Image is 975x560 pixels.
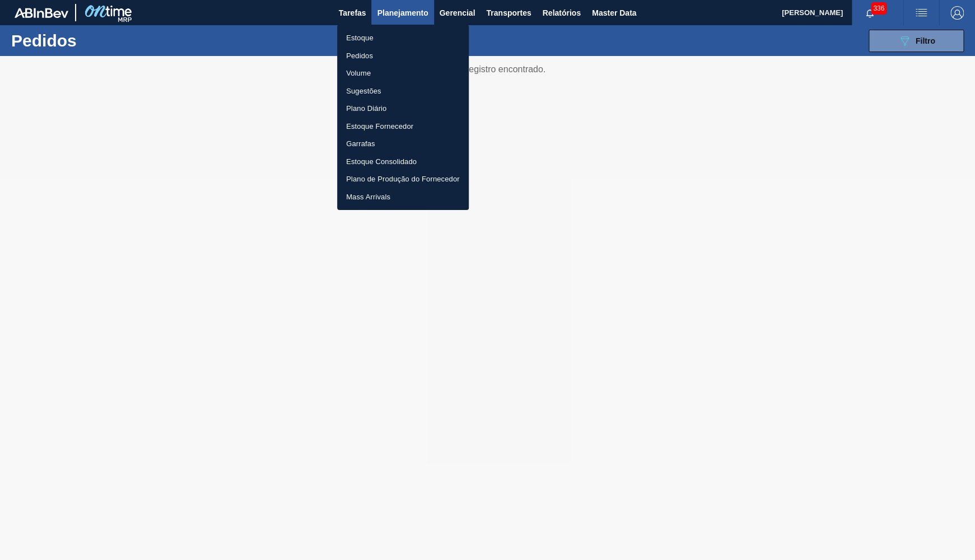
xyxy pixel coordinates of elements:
[337,170,469,188] a: Plano de Produção do Fornecedor
[337,118,469,136] a: Estoque Fornecedor
[337,153,469,171] a: Estoque Consolidado
[337,47,469,65] a: Pedidos
[337,188,469,206] a: Mass Arrivals
[337,82,469,100] a: Sugestões
[337,135,469,153] a: Garrafas
[337,29,469,47] a: Estoque
[337,100,469,118] a: Plano Diário
[337,64,469,82] a: Volume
